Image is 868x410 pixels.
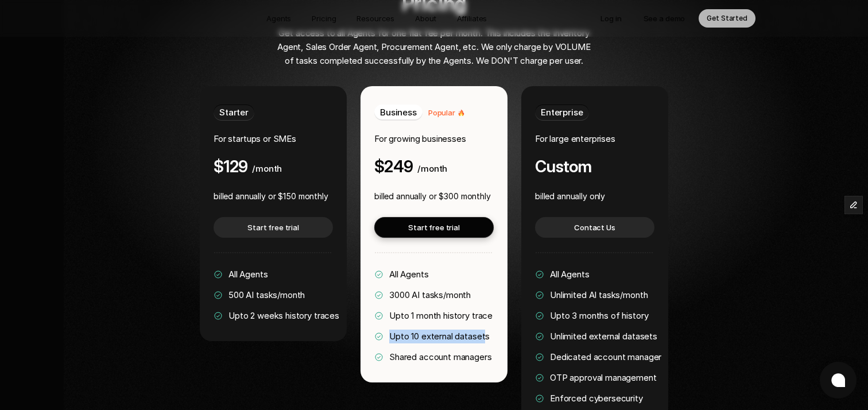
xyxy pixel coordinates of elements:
span: /month [252,163,282,174]
span: Upto 1 month history trace [389,310,493,321]
a: About [408,9,443,28]
span: All Agents [389,269,429,280]
a: Start free trial [374,217,494,238]
span: For growing businesses [374,133,466,144]
span: Enterprise [541,107,583,118]
span: Shared account managers [389,351,492,362]
a: Get Started [699,9,755,28]
span: Upto 2 weeks history traces [228,310,339,321]
button: Edit Framer Content [845,196,862,214]
span: Popular [428,108,455,117]
p: Resources [356,13,394,24]
p: Get Started [707,13,747,24]
a: See a demo [635,9,693,28]
h4: $129 [214,157,247,176]
span: Unlimited AI tasks/month [550,289,648,300]
span: Enforced cybersecurity [550,393,643,404]
span: OTP approval management [550,372,657,383]
p: billed annually only [535,189,605,203]
a: Pricing [305,9,343,28]
p: Agents [266,13,291,24]
p: About [415,13,436,24]
a: Affiliates [450,9,494,28]
p: Start free trial [408,222,460,233]
span: All Agents [228,269,268,280]
span: Upto 3 months of history [550,310,648,321]
p: Start free trial [247,222,299,233]
span: 3000 AI tasks/month [389,289,471,300]
span: Starter [219,107,249,118]
h4: $249 [374,157,413,176]
p: Pricing [312,13,336,24]
p: See a demo [644,13,685,24]
p: billed annually or $150 monthly [214,189,328,203]
span: Business [380,107,417,118]
button: Open chat window [820,362,857,399]
p: Contact Us [574,222,615,233]
a: Agents [259,9,298,28]
span: All Agents [550,269,590,280]
a: Resources [350,9,401,28]
span: Unlimited external datasets [550,331,657,342]
span: Dedicated account manager [550,351,661,362]
p: billed annually or $300 monthly [374,189,491,203]
span: Get access to all Agents for one flat fee per month. This includes the Inventory Agent, Sales Ord... [277,28,593,66]
p: Log in [600,13,621,24]
span: Upto 10 external datasets [389,331,490,342]
p: Affiliates [457,13,487,24]
span: 500 AI tasks/month [228,289,305,300]
span: For startups or SMEs [214,133,296,144]
span: /month [417,163,447,174]
span: For large enterprises [535,133,615,144]
a: Log in [592,9,629,28]
a: Contact Us [535,217,654,238]
h4: Custom [535,157,591,176]
a: Start free trial [214,217,333,238]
